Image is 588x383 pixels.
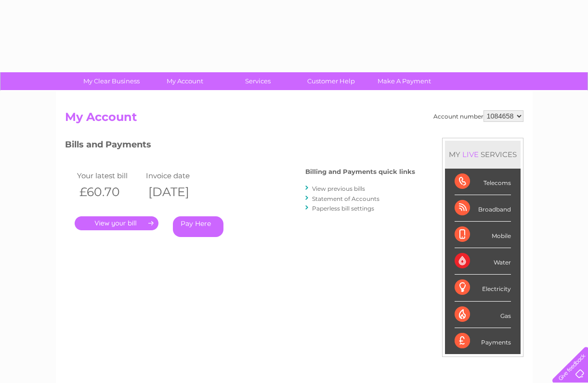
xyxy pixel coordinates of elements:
div: LIVE [460,150,481,159]
h4: Billing and Payments quick links [305,168,415,175]
div: Gas [455,302,511,328]
div: Mobile [455,222,511,248]
h3: Bills and Payments [65,138,415,155]
div: Payments [455,328,511,354]
div: Telecoms [455,169,511,195]
a: Make A Payment [365,72,444,90]
div: MY SERVICES [445,141,521,168]
td: Your latest bill [75,169,144,182]
a: Services [218,72,298,90]
a: My Clear Business [72,72,151,90]
h2: My Account [65,110,523,129]
a: Pay Here [173,216,223,237]
div: Water [455,248,511,275]
a: Statement of Accounts [312,195,379,202]
th: [DATE] [144,182,213,202]
th: £60.70 [75,182,144,202]
div: Account number [433,110,523,122]
a: . [75,216,158,230]
td: Invoice date [144,169,213,182]
a: My Account [145,72,224,90]
div: Electricity [455,275,511,301]
a: Customer Help [291,72,371,90]
a: View previous bills [312,185,365,192]
div: Broadband [455,195,511,222]
a: Paperless bill settings [312,205,374,212]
